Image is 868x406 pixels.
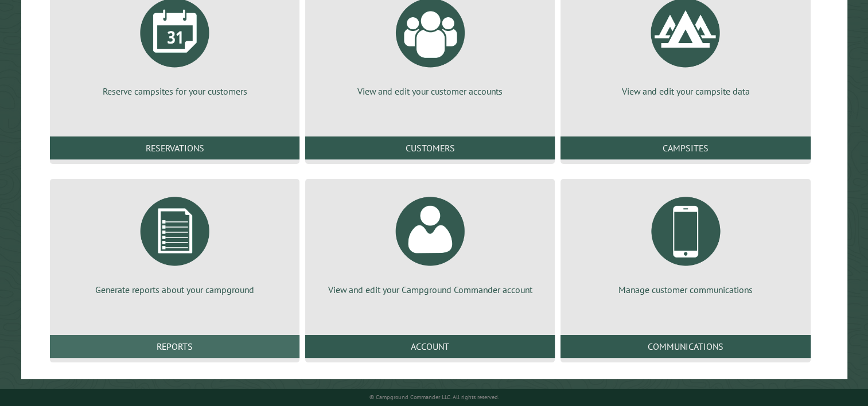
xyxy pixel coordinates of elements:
[64,283,286,296] p: Generate reports about your campground
[560,335,810,358] a: Communications
[574,283,796,296] p: Manage customer communications
[64,85,286,97] p: Reserve campsites for your customers
[319,283,541,296] p: View and edit your Campground Commander account
[64,188,286,296] a: Generate reports about your campground
[574,188,796,296] a: Manage customer communications
[305,335,555,358] a: Account
[50,335,299,358] a: Reports
[319,188,541,296] a: View and edit your Campground Commander account
[369,393,499,401] small: © Campground Commander LLC. All rights reserved.
[574,85,796,97] p: View and edit your campsite data
[50,136,299,159] a: Reservations
[560,136,810,159] a: Campsites
[305,136,555,159] a: Customers
[319,85,541,97] p: View and edit your customer accounts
